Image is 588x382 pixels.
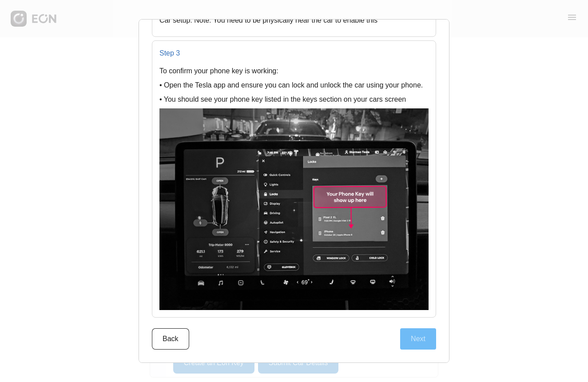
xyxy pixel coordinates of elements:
p: Car setup. Note: You need to be physically near the car to enable this [159,15,429,26]
img: setup-phone-key-2 [159,108,429,310]
p: • You should see your phone key listed in the keys section on your cars screen [159,94,429,105]
button: Next [400,328,436,350]
p: To confirm your phone key is working: [159,66,429,76]
p: Step 3 [159,48,429,59]
button: Back [152,328,189,350]
p: • Open the Tesla app and ensure you can lock and unlock the car using your phone. [159,80,429,91]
